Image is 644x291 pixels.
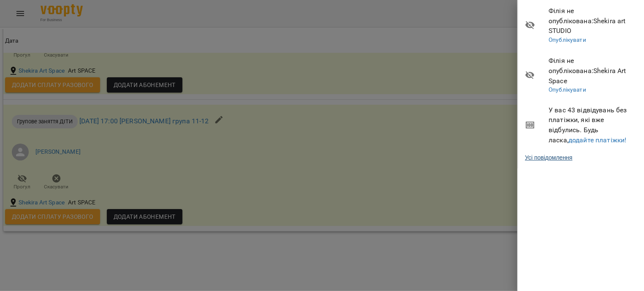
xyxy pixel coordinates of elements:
[525,153,572,162] a: Усі повідомлення
[568,136,627,144] a: додайте платіжки!
[549,105,638,145] span: У вас 43 відвідувань без платіжки, які вже відбулись. Будь ласка,
[549,56,638,86] span: Філія не опублікована : Shekira Art Space
[549,86,586,93] a: Опублікувати
[549,6,638,36] span: Філія не опублікована : Shekira art STUDIO
[549,36,586,43] a: Опублікувати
